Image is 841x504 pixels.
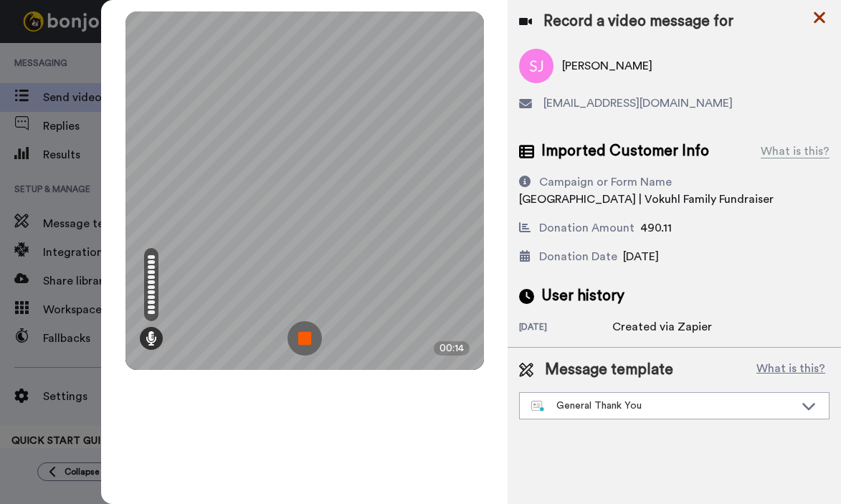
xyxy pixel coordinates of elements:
[541,285,624,307] span: User history
[761,143,830,160] div: What is this?
[519,321,612,336] div: [DATE]
[541,141,709,162] span: Imported Customer Info
[543,95,733,112] span: [EMAIL_ADDRESS][DOMAIN_NAME]
[531,401,545,412] img: nextgen-template.svg
[288,321,322,356] img: ic_record_stop.svg
[752,359,830,381] button: What is this?
[623,251,659,262] span: [DATE]
[545,359,673,381] span: Message template
[612,318,712,336] div: Created via Zapier
[434,341,470,356] div: 00:14
[640,222,672,234] span: 490.11
[539,219,635,237] div: Donation Amount
[519,194,774,205] span: [GEOGRAPHIC_DATA] | Vokuhl Family Fundraiser
[531,399,794,413] div: General Thank You
[539,248,617,265] div: Donation Date
[539,173,672,191] div: Campaign or Form Name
